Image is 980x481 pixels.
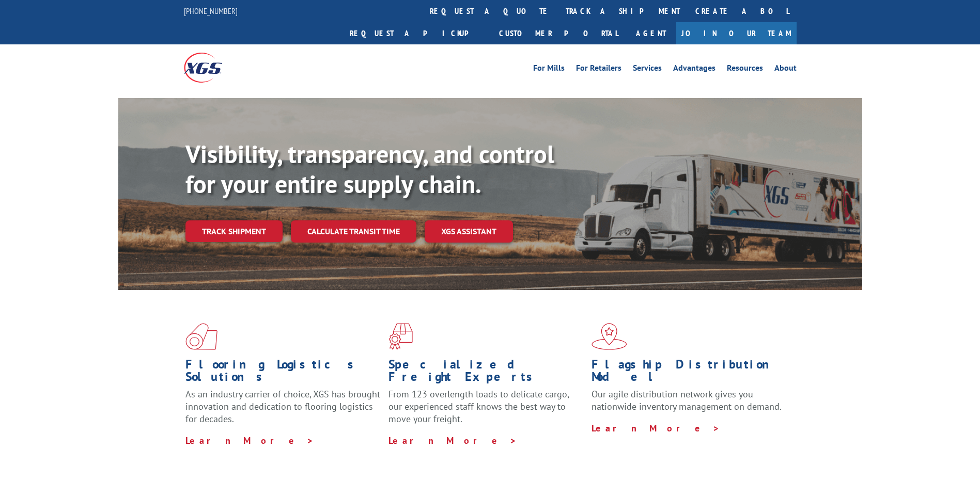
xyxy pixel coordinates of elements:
a: For Retailers [576,64,621,75]
span: Our agile distribution network gives you nationwide inventory management on demand. [592,388,782,412]
b: Visibility, transparency, and control for your entire supply chain. [185,138,554,200]
img: xgs-icon-focused-on-flooring-red [388,323,413,350]
a: Request a pickup [342,22,491,44]
a: Customer Portal [491,22,626,44]
h1: Flagship Distribution Model [592,358,787,388]
img: xgs-icon-total-supply-chain-intelligence-red [185,323,217,350]
a: Learn More > [592,422,720,434]
a: Learn More > [388,435,517,446]
a: Calculate transit time [291,220,416,243]
a: Agent [626,22,676,44]
a: For Mills [533,64,565,75]
p: From 123 overlength loads to delicate cargo, our experienced staff knows the best way to move you... [388,388,584,434]
a: Join Our Team [676,22,797,44]
img: xgs-icon-flagship-distribution-model-red [592,323,627,350]
a: Track shipment [185,220,283,242]
a: Advantages [673,64,715,75]
h1: Specialized Freight Experts [388,358,584,388]
a: XGS ASSISTANT [425,220,513,243]
a: Services [633,64,662,75]
h1: Flooring Logistics Solutions [185,358,381,388]
a: About [774,64,797,75]
a: Resources [727,64,763,75]
a: Learn More > [185,435,314,446]
span: As an industry carrier of choice, XGS has brought innovation and dedication to flooring logistics... [185,388,380,425]
a: [PHONE_NUMBER] [184,6,238,16]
